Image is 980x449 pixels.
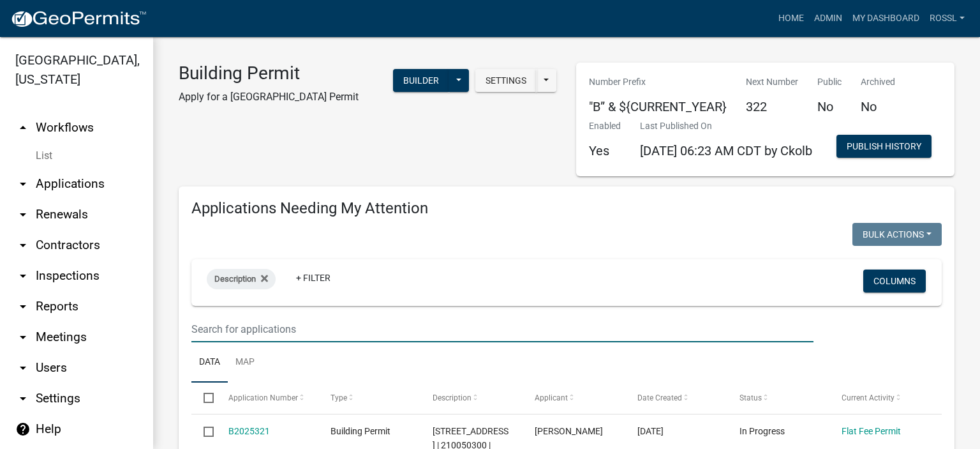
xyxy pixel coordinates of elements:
a: Admin [809,6,847,31]
span: Description [433,393,471,402]
datatable-header-cell: Applicant [523,383,625,413]
p: Enabled [589,119,621,133]
span: Date Created [637,393,682,402]
span: Status [739,393,762,402]
input: Search for applications [191,316,813,342]
span: Application Number [228,393,298,402]
button: Columns [863,270,926,293]
i: help [15,422,31,437]
i: arrow_drop_down [15,360,31,376]
h5: No [861,99,895,114]
span: Mark Attig [535,426,603,436]
span: Applicant [535,393,568,402]
datatable-header-cell: Select [191,383,216,413]
i: arrow_drop_down [15,238,31,253]
a: Data [191,342,228,383]
h5: No [817,99,842,114]
i: arrow_drop_down [15,268,31,284]
i: arrow_drop_down [15,207,31,222]
p: Next Number [746,75,798,89]
p: Apply for a [GEOGRAPHIC_DATA] Permit [179,89,359,105]
datatable-header-cell: Type [318,383,420,413]
h5: "B” & ${CURRENT_YEAR} [589,99,727,114]
i: arrow_drop_up [15,120,31,135]
button: Settings [475,69,537,92]
i: arrow_drop_down [15,330,31,345]
datatable-header-cell: Application Number [216,383,318,413]
button: Builder [393,69,449,92]
h3: Building Permit [179,63,359,84]
datatable-header-cell: Status [727,383,829,413]
span: 09/10/2025 [637,426,664,436]
button: Bulk Actions [852,223,942,246]
p: Archived [861,75,895,89]
a: Home [773,6,809,31]
span: Building Permit [330,426,390,436]
span: Description [214,274,256,284]
datatable-header-cell: Current Activity [829,383,932,413]
span: Current Activity [842,393,895,402]
a: + Filter [286,266,341,289]
a: Flat Fee Permit [842,426,901,436]
a: Map [228,342,262,383]
i: arrow_drop_down [15,391,31,406]
datatable-header-cell: Description [420,383,523,413]
p: Public [817,75,842,89]
span: [DATE] 06:23 AM CDT by Ckolb [640,143,812,158]
a: RossL [924,6,970,31]
span: In Progress [739,426,785,436]
span: Type [330,393,347,402]
datatable-header-cell: Date Created [625,383,727,413]
h5: 322 [746,99,798,114]
wm-modal-confirm: Workflow Publish History [836,142,932,153]
p: Number Prefix [589,75,727,89]
i: arrow_drop_down [15,176,31,192]
h4: Applications Needing My Attention [191,199,942,218]
a: My Dashboard [847,6,924,31]
a: B2025321 [228,426,270,436]
h5: Yes [589,143,621,158]
i: arrow_drop_down [15,299,31,314]
button: Publish History [836,135,932,158]
p: Last Published On [640,119,812,133]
